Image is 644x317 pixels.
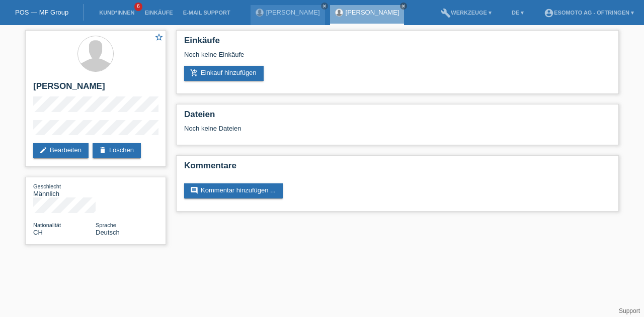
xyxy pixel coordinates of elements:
a: [PERSON_NAME] [266,9,320,16]
a: editBearbeiten [33,143,89,158]
a: add_shopping_cartEinkauf hinzufügen [184,66,264,81]
i: close [322,4,327,9]
span: Deutsch [96,229,120,236]
i: delete [99,146,107,154]
a: [PERSON_NAME] [346,9,399,16]
h2: Einkäufe [184,36,611,51]
a: POS — MF Group [15,9,68,16]
h2: Dateien [184,110,611,125]
span: Nationalität [33,222,61,228]
a: close [321,3,328,10]
h2: [PERSON_NAME] [33,81,158,96]
span: Sprache [96,222,116,228]
span: Schweiz [33,229,43,236]
h2: Kommentare [184,161,611,176]
i: star_border [154,33,164,42]
i: comment [190,186,198,194]
span: Geschlecht [33,183,61,189]
a: buildWerkzeuge ▾ [436,10,497,16]
div: Noch keine Dateien [184,125,492,132]
a: star_border [154,33,164,43]
i: build [441,8,451,18]
a: Kund*innen [94,10,139,16]
i: account_circle [544,8,554,18]
i: add_shopping_cart [190,69,198,77]
a: Einkäufe [139,10,178,16]
i: edit [39,146,47,154]
div: Männlich [33,182,96,197]
a: deleteLöschen [93,143,141,158]
span: 6 [134,3,142,11]
a: account_circleEsomoto AG - Oftringen ▾ [539,10,639,16]
i: close [401,4,406,9]
a: E-Mail Support [178,10,235,16]
a: close [400,3,407,10]
a: commentKommentar hinzufügen ... [184,183,283,198]
a: Support [619,307,640,314]
div: Noch keine Einkäufe [184,51,611,66]
a: DE ▾ [507,10,529,16]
